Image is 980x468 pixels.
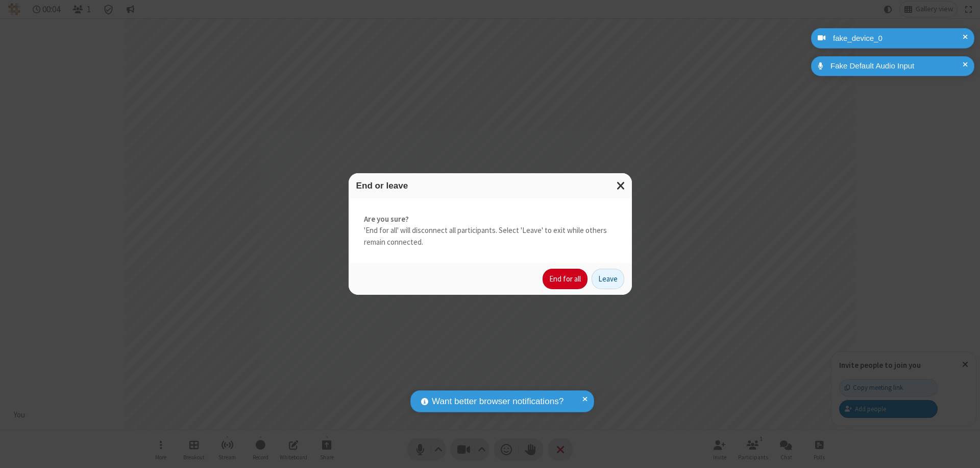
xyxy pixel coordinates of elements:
[592,269,624,289] button: Leave
[610,173,632,198] button: Close modal
[827,60,967,72] div: Fake Default Audio Input
[543,269,587,289] button: End for all
[356,181,624,191] h3: End or leave
[349,198,632,264] div: 'End for all' will disconnect all participants. Select 'Leave' to exit while others remain connec...
[432,395,563,408] span: Want better browser notifications?
[829,33,967,44] div: fake_device_0
[364,214,617,225] strong: Are you sure?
